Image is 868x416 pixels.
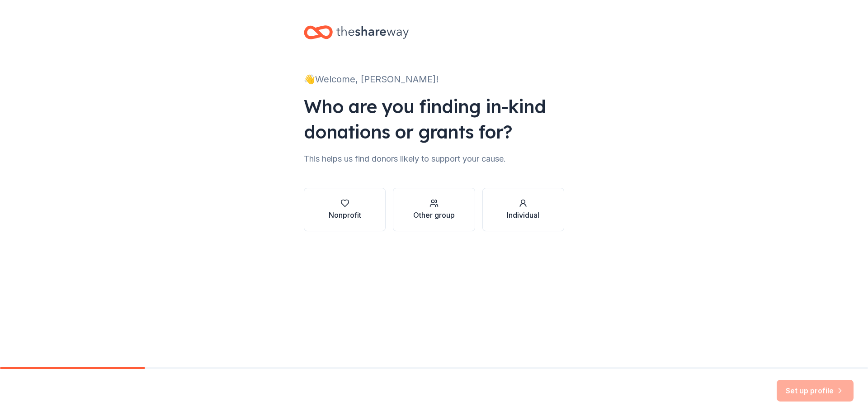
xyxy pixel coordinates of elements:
div: This helps us find donors likely to support your cause. [304,152,564,166]
div: Other group [413,210,455,220]
div: Who are you finding in-kind donations or grants for? [304,94,564,144]
div: 👋 Welcome, [PERSON_NAME]! [304,72,564,86]
div: Nonprofit [329,210,361,220]
button: Nonprofit [304,188,386,231]
button: Individual [482,188,564,231]
div: Individual [507,210,539,220]
button: Other group [393,188,475,231]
